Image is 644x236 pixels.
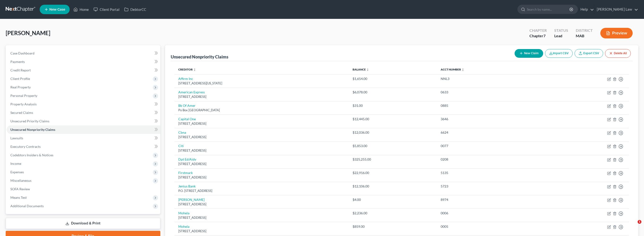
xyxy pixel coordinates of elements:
[178,95,345,99] div: [STREET_ADDRESS]
[10,187,30,191] span: SOFA Review
[122,5,149,14] a: DebtorCC
[178,108,345,112] div: Po Box [GEOGRAPHIC_DATA]
[441,103,539,108] div: 0885
[178,135,345,139] div: [STREET_ADDRESS]
[353,144,433,148] div: $5,853.00
[605,49,631,58] button: Delete All
[10,119,49,123] span: Unsecured Priority Claims
[366,68,369,71] i: unfold_more
[527,5,570,14] input: Search by name...
[10,195,27,199] span: Means Test
[178,171,193,175] a: Firstmark
[441,224,539,229] div: 0005
[7,58,160,66] a: Payments
[441,76,539,81] div: NNL3
[353,157,433,162] div: $325,255.00
[10,170,24,174] span: Expenses
[178,148,345,153] div: [STREET_ADDRESS]
[178,157,196,161] a: Dpt Ed/Aidv
[353,76,433,81] div: $1,654.00
[554,33,568,39] div: Lead
[178,117,196,121] a: Capital One
[353,130,433,135] div: $12,036.00
[10,77,30,81] span: Client Profile
[441,130,539,135] div: 6624
[71,5,91,14] a: Home
[178,104,196,108] a: Bk Of Amer
[7,117,160,125] a: Unsecured Priority Claims
[529,28,547,33] div: Chapter
[178,121,345,126] div: [STREET_ADDRESS]
[10,136,23,140] span: Lawsuits
[178,77,193,81] a: Affirm Inc
[461,68,464,71] i: unfold_more
[353,170,433,175] div: $22,916.00
[441,170,539,175] div: 5135
[353,117,433,121] div: $12,445.00
[638,220,641,224] span: 1
[178,211,189,215] a: Mohela
[6,218,160,229] a: Download & Print
[441,184,539,189] div: 5723
[178,175,345,180] div: [STREET_ADDRESS]
[178,202,345,207] div: [STREET_ADDRESS]
[441,90,539,95] div: 0633
[178,184,196,188] a: Jenius Bank
[529,33,547,39] div: Chapter
[171,54,228,60] div: Unsecured Nonpriority Claims
[7,49,160,58] a: Case Dashboard
[353,211,433,215] div: $2,236.00
[594,5,638,14] a: [PERSON_NAME] Law
[353,103,433,108] div: $31.00
[515,49,543,58] button: New Claim
[178,189,345,193] div: P.O. [STREET_ADDRESS]
[7,125,160,134] a: Unsecured Nonpriority Claims
[441,197,539,202] div: 8974
[10,68,31,72] span: Credit Report
[441,211,539,215] div: 0006
[10,102,37,106] span: Property Analysis
[576,28,593,33] div: District
[178,144,184,148] a: Citi
[545,49,573,58] button: Import CSV
[543,33,546,38] span: 7
[7,134,160,142] a: Lawsuits
[178,229,345,233] div: [STREET_ADDRESS]
[353,197,433,202] div: $4.00
[441,144,539,148] div: 0077
[10,85,31,89] span: Real Property
[178,162,345,166] div: [STREET_ADDRESS]
[576,33,593,39] div: MAB
[600,28,633,38] button: Preview
[7,100,160,108] a: Property Analysis
[10,51,34,55] span: Case Dashboard
[178,81,345,86] div: [STREET_ADDRESS][US_STATE]
[178,68,196,71] a: Creditor unfold_more
[7,142,160,151] a: Executory Contracts
[6,29,50,36] span: [PERSON_NAME]
[178,198,205,202] a: [PERSON_NAME]
[441,157,539,162] div: 0208
[10,60,25,64] span: Payments
[178,130,186,134] a: Cbna
[353,68,369,71] a: Balance unfold_more
[10,128,55,132] span: Unsecured Nonpriority Claims
[10,94,37,98] span: Personal Property
[10,153,53,157] span: Codebtors Insiders & Notices
[10,111,33,115] span: Secured Claims
[575,49,603,58] a: Export CSV
[91,5,122,14] a: Client Portal
[49,8,65,11] span: New Case
[7,66,160,75] a: Credit Report
[10,204,44,208] span: Additional Documents
[578,5,594,14] a: Help
[628,220,639,231] iframe: Intercom live chat
[178,224,189,228] a: Mohela
[7,108,160,117] a: Secured Claims
[441,117,539,121] div: 3646
[7,185,160,193] a: SOFA Review
[178,90,205,94] a: American Express
[554,28,568,33] div: Status
[193,68,196,71] i: unfold_more
[10,161,21,166] span: Income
